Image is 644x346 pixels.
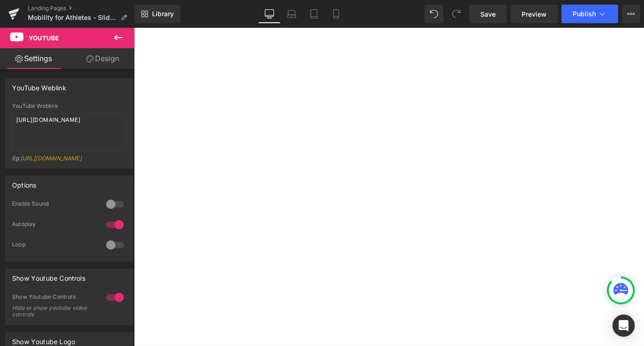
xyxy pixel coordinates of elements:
[522,9,547,19] span: Preview
[29,34,59,42] span: Youtube
[425,5,443,23] button: Undo
[622,5,640,23] button: More
[20,155,82,162] a: [URL][DOMAIN_NAME]
[134,5,180,23] a: New Library
[447,5,465,23] button: Redo
[12,305,96,318] div: Hide or show youtube video controls
[12,241,97,251] div: Loop
[28,14,117,21] span: Mobility for Athletes - Slides
[612,315,635,337] div: Open Intercom Messenger
[480,9,496,19] span: Save
[12,200,97,210] div: Enable Sound
[152,10,174,18] span: Library
[69,48,136,69] a: Design
[561,5,618,23] button: Publish
[281,5,303,23] a: Laptop
[12,103,126,109] div: YouTube Weblink
[12,293,97,303] div: Show Youtube Controls
[12,176,36,189] div: Options
[12,79,66,92] div: YouTube Weblink
[12,333,75,346] div: Show Youtube Logo
[12,220,97,230] div: Autoplay
[12,155,126,168] div: Eg:
[325,5,347,23] a: Mobile
[12,269,85,282] div: Show Youtube Controls
[303,5,325,23] a: Tablet
[573,10,596,18] span: Publish
[258,5,281,23] a: Desktop
[510,5,558,23] a: Preview
[28,5,134,12] a: Landing Pages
